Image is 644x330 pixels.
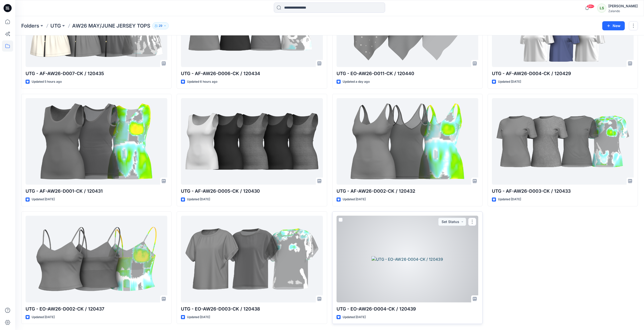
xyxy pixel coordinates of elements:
[26,188,167,195] p: UTG - AF-AW26-D001-CK / 120431
[608,9,638,13] div: Zalando
[32,197,55,202] p: Updated [DATE]
[32,79,62,84] p: Updated 5 hours ago
[181,188,323,195] p: UTG - AF-AW26-D005-CK / 120430
[492,98,634,185] a: UTG - AF-AW26-D003-CK / 120433
[337,188,478,195] p: UTG - AF-AW26-D002-CK / 120432
[337,98,478,185] a: UTG - AF-AW26-D002-CK / 120432
[72,22,150,29] p: AW26 MAY/JUNE JERSEY TOPS
[608,3,638,9] div: [PERSON_NAME]
[587,4,594,8] span: 99+
[337,70,478,77] p: UTG - EO-AW26-D011-CK / 120440
[343,197,366,202] p: Updated [DATE]
[492,70,634,77] p: UTG - AF-AW26-D004-CK / 120429
[32,315,55,320] p: Updated [DATE]
[343,79,370,84] p: Updated a day ago
[498,79,521,84] p: Updated [DATE]
[187,197,210,202] p: Updated [DATE]
[181,305,323,313] p: UTG - EO-AW26-D003-CK / 120438
[26,305,167,313] p: UTG - EO-AW26-D002-CK / 120437
[26,70,167,77] p: UTG - AF-AW26-D007-CK / 120435
[181,98,323,185] a: UTG - AF-AW26-D005-CK / 120430
[26,216,167,302] a: UTG - EO-AW26-D002-CK / 120437
[152,22,169,29] button: 29
[337,305,478,313] p: UTG - EO-AW26-D004-CK / 120439
[21,22,39,29] a: Folders
[50,22,61,29] a: UTG
[181,216,323,302] a: UTG - EO-AW26-D003-CK / 120438
[187,315,210,320] p: Updated [DATE]
[498,197,521,202] p: Updated [DATE]
[337,216,478,302] a: UTG - EO-AW26-D004-CK / 120439
[187,79,217,84] p: Updated 6 hours ago
[597,4,606,13] div: LS
[343,315,366,320] p: Updated [DATE]
[602,21,625,30] button: New
[26,98,167,185] a: UTG - AF-AW26-D001-CK / 120431
[159,23,162,29] p: 29
[492,188,634,195] p: UTG - AF-AW26-D003-CK / 120433
[181,70,323,77] p: UTG - AF-AW26-D006-CK / 120434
